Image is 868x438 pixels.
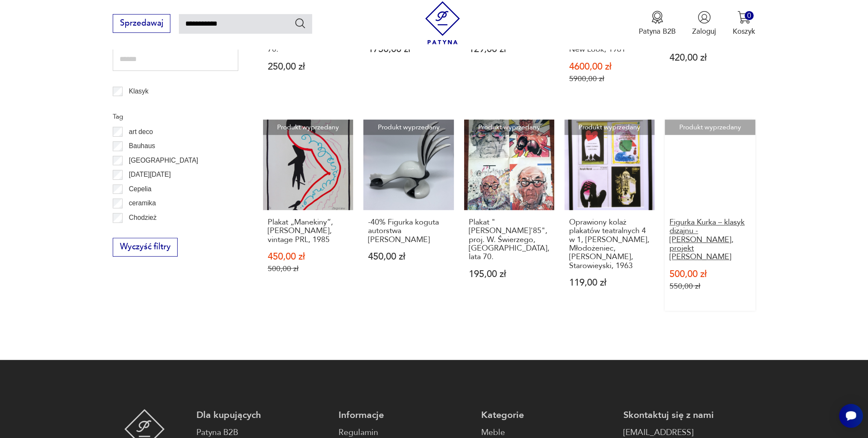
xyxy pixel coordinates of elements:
h3: Plakat "[PERSON_NAME]'85", proj. W. Świerzego, [GEOGRAPHIC_DATA], lata 70. [468,218,549,262]
p: 420,00 zł [669,53,751,62]
p: 4600,00 zł [569,62,650,71]
p: Patyna B2B [639,26,676,36]
p: 450,00 zł [368,252,449,261]
p: Chodzież [129,212,157,223]
p: ceramika [129,198,156,209]
a: Produkt wyprzedanyOprawiony kolaż plakatów teatralnych 4 w 1, Tomaszewski, Młodożeniec, Cieślewic... [564,120,655,311]
a: Produkt wyprzedany-40% Figurka koguta autorstwa Lubomira Tomaszewskiego-40% Figurka koguta autors... [363,120,453,311]
p: Cepelia [129,184,152,195]
a: Produkt wyprzedanyPlakat "Henryk Tomaszewski'85", proj. W. Świerzego, Polska, lata 70.Plakat "[PE... [464,120,554,311]
h3: -40% Figurka koguta autorstwa [PERSON_NAME] [368,218,449,244]
p: Zaloguj [692,26,716,36]
p: 450,00 zł [268,252,349,261]
a: Ikona medaluPatyna B2B [639,11,676,36]
a: Produkt wyprzedanyPlakat „Manekiny”, Henryk Tomaszewski, vintage PRL, 1985Plakat „Manekiny”, [PER... [263,120,353,311]
p: Koszyk [733,26,755,36]
a: Produkt wyprzedanyFigurka Kurka – klasyk dizajnu - Ceramika Ćmielów, projekt L. TomaszewskiFigurk... [665,120,755,311]
p: 500,00 zł [669,270,751,279]
h3: Oryginalny plakat turystyczny Polska (wersja w języku czeskim), aut. [PERSON_NAME], lata 70. [268,2,349,54]
p: Kategorie [481,409,613,421]
a: Sprzedawaj [113,20,170,27]
p: 129,00 zł [468,45,549,54]
p: Bauhaus [129,140,155,152]
p: Tag [113,111,238,122]
button: 0Koszyk [733,11,755,36]
img: Ikonka użytkownika [698,11,711,24]
p: art deco [129,126,153,137]
p: [DATE][DATE] [129,169,171,180]
button: Sprzedawaj [113,14,170,33]
p: 1750,00 zł [368,45,449,54]
p: 250,00 zł [268,62,349,71]
p: Dla kupujących [196,409,328,421]
h3: Oprawiony kolaż plakatów teatralnych 4 w 1, [PERSON_NAME], Młodożeniec, [PERSON_NAME], Starowieys... [569,218,650,270]
p: Ćmielów [129,227,155,238]
img: Patyna - sklep z meblami i dekoracjami vintage [421,1,464,44]
img: Ikona medalu [651,11,664,24]
p: 500,00 zł [268,264,349,273]
button: Wyczyść filtry [113,238,178,257]
button: Patyna B2B [639,11,676,36]
iframe: Smartsupp widget button [839,404,863,428]
h3: Plakat „Manekiny”, [PERSON_NAME], vintage PRL, 1985 [268,218,349,244]
p: Klasyk [129,86,149,97]
p: 5900,00 zł [569,74,650,83]
h3: Figurka Kurka – klasyk dizajnu - [PERSON_NAME], projekt [PERSON_NAME] [669,218,751,262]
p: Skontaktuj się z nami [623,409,755,421]
p: 550,00 zł [669,282,751,291]
button: Szukaj [294,17,307,29]
p: 119,00 zł [569,278,650,287]
p: 195,00 zł [468,270,549,279]
p: [GEOGRAPHIC_DATA] [129,155,198,166]
button: Zaloguj [692,11,716,36]
img: Ikona koszyka [737,11,751,24]
h3: Oryginalny serwis porcelanowy Dorota – Ceramika ZPS Ćmielów, projekt [PERSON_NAME], styl New Look... [569,2,650,54]
p: Informacje [339,409,471,421]
div: 0 [745,11,754,20]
